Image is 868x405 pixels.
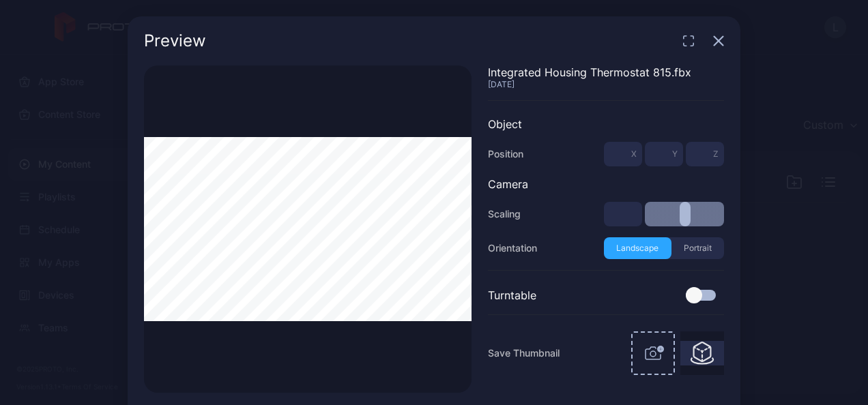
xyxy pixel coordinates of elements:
[604,237,671,259] button: Landscape
[144,33,206,49] div: Preview
[488,146,523,162] div: Position
[680,341,724,365] img: Thumbnail
[488,177,724,191] div: Camera
[488,117,724,131] div: Object
[631,149,637,160] span: X
[672,149,678,160] span: Y
[488,345,560,361] span: Save Thumbnail
[488,79,724,89] div: [DATE]
[488,288,536,302] div: Turntable
[671,237,725,259] button: Portrait
[713,149,719,160] span: Z
[488,206,521,222] div: Scaling
[488,240,537,256] div: Orientation
[488,65,724,79] div: Integrated Housing Thermostat 815.fbx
